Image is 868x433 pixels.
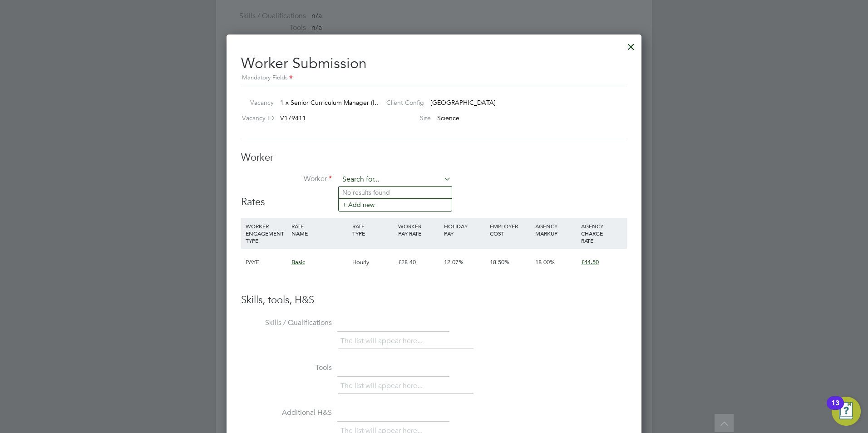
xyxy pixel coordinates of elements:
[396,249,442,276] div: £28.40
[243,249,289,276] div: PAYE
[243,218,289,249] div: WORKER ENGAGEMENT TYPE
[350,249,396,276] div: Hourly
[379,114,431,122] label: Site
[241,318,332,328] label: Skills / Qualifications
[533,218,579,241] div: AGENCY MARKUP
[444,258,464,266] span: 12.07%
[350,218,396,241] div: RATE TYPE
[280,114,306,122] span: V179411
[241,408,332,418] label: Additional H&S
[488,218,533,241] div: EMPLOYER COST
[339,173,451,187] input: Search for...
[442,218,488,241] div: HOLIDAY PAY
[241,47,627,83] h2: Worker Submission
[396,218,442,241] div: WORKER PAY RATE
[340,380,426,392] li: The list will appear here...
[579,218,625,249] div: AGENCY CHARGE RATE
[832,397,861,426] button: Open Resource Center, 13 new notifications
[831,403,839,415] div: 13
[241,151,627,164] h3: Worker
[237,114,274,122] label: Vacancy ID
[581,258,599,266] span: £44.50
[291,258,305,266] span: Basic
[280,98,381,107] span: 1 x Senior Curriculum Manager (I…
[340,335,426,347] li: The list will appear here...
[339,198,452,211] li: + Add new
[241,363,332,373] label: Tools
[241,174,332,184] label: Worker
[490,258,509,266] span: 18.50%
[430,98,496,107] span: [GEOGRAPHIC_DATA]
[339,187,452,198] li: No results found
[241,294,627,307] h3: Skills, tools, H&S
[535,258,555,266] span: 18.00%
[237,98,274,107] label: Vacancy
[379,98,424,107] label: Client Config
[289,218,350,241] div: RATE NAME
[241,196,627,209] h3: Rates
[437,114,459,122] span: Science
[241,73,627,83] div: Mandatory Fields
